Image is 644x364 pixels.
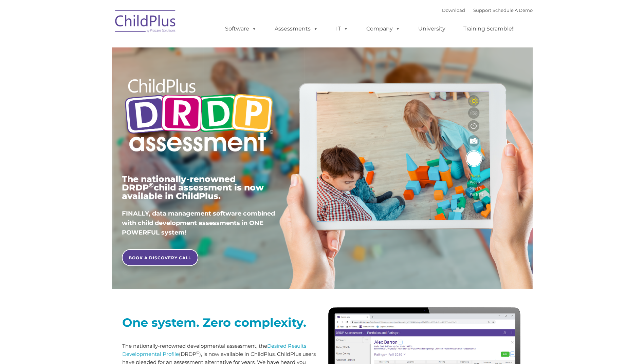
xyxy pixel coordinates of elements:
[122,174,264,201] span: The nationally-renowned DRDP child assessment is now available in ChildPlus.
[122,343,306,357] a: Desired Results Developmental Profile
[218,22,263,36] a: Software
[329,22,355,36] a: IT
[122,69,276,163] img: Copyright - DRDP Logo Light
[411,22,452,36] a: University
[122,315,306,330] strong: One system. Zero complexity.
[360,22,407,36] a: Company
[112,5,180,39] img: ChildPlus by Procare Solutions
[196,350,199,355] sup: ©
[122,210,275,236] span: FINALLY, data management software combined with child development assessments in ONE POWERFUL sys...
[457,22,521,36] a: Training Scramble!!
[122,249,198,266] a: BOOK A DISCOVERY CALL
[473,7,491,13] a: Support
[493,7,533,13] a: Schedule A Demo
[442,7,465,13] a: Download
[149,181,154,189] sup: ©
[442,7,533,13] font: |
[268,22,325,36] a: Assessments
